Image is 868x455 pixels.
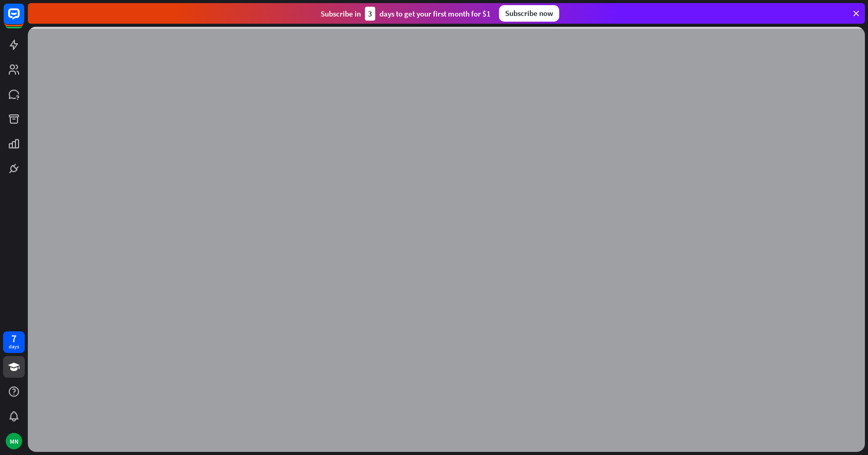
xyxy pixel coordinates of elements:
div: Subscribe in days to get your first month for $1 [321,7,491,21]
div: 3 [365,7,375,21]
div: days [9,343,19,350]
div: 7 [11,334,16,343]
div: MN [6,433,22,449]
a: 7 days [3,331,25,353]
div: Subscribe now [499,5,559,22]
